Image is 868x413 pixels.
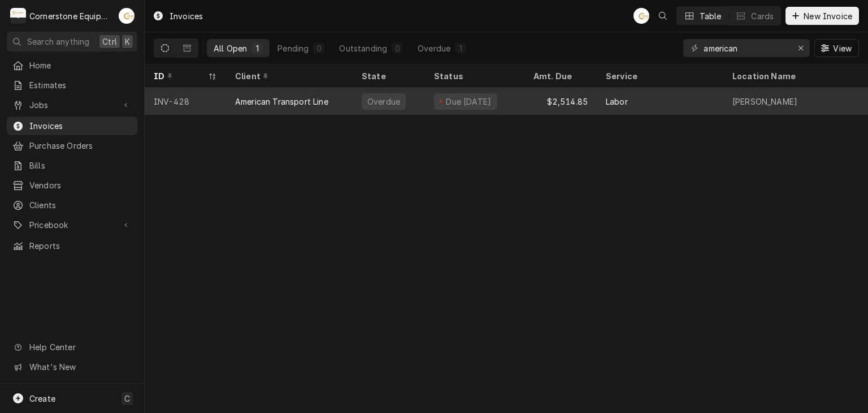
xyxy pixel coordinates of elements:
[524,88,597,115] div: $2,514.85
[418,42,450,54] div: Overdue
[7,136,137,155] a: Purchase Orders
[145,88,226,115] div: INV-428
[394,42,401,54] div: 0
[29,79,132,91] span: Estimates
[633,8,649,24] div: AB
[154,70,206,82] div: ID
[339,42,387,54] div: Outstanding
[801,10,854,22] span: New Invoice
[533,70,585,82] div: Amt. Due
[235,70,341,82] div: Client
[785,7,859,25] button: New Invoice
[7,236,137,255] a: Reports
[119,8,134,24] div: Andrew Buigues's Avatar
[214,42,247,54] div: All Open
[29,140,132,152] span: Purchase Orders
[10,8,26,24] div: C
[125,36,130,48] span: K
[366,96,401,107] div: Overdue
[7,156,137,175] a: Bills
[7,32,137,51] button: Search anythingCtrlK
[704,39,788,57] input: Keyword search
[29,341,131,353] span: Help Center
[7,96,137,114] a: Go to Jobs
[29,99,115,111] span: Jobs
[7,176,137,195] a: Vendors
[7,338,137,356] a: Go to Help Center
[29,10,112,22] div: Cornerstone Equipment Repair, LLC
[29,199,132,211] span: Clients
[7,216,137,234] a: Go to Pricebook
[633,8,649,24] div: Andrew Buigues's Avatar
[362,70,416,82] div: State
[315,42,322,54] div: 0
[29,160,132,171] span: Bills
[29,59,132,71] span: Home
[445,96,493,107] div: Due [DATE]
[29,361,131,373] span: What's New
[792,39,810,57] button: Erase input
[7,358,137,376] a: Go to What's New
[7,117,137,135] a: Invoices
[29,219,115,231] span: Pricebook
[654,7,672,25] button: Open search
[10,8,26,24] div: Cornerstone Equipment Repair, LLC's Avatar
[814,39,859,57] button: View
[606,96,628,107] div: Labor
[254,42,261,54] div: 1
[7,76,137,94] a: Estimates
[119,8,134,24] div: AB
[29,120,132,132] span: Invoices
[29,394,55,403] span: Create
[732,96,797,107] div: [PERSON_NAME]
[606,70,712,82] div: Service
[434,70,513,82] div: Status
[457,42,464,54] div: 1
[277,42,309,54] div: Pending
[700,10,722,22] div: Table
[235,96,328,107] div: American Transport Line
[7,56,137,75] a: Home
[102,36,117,48] span: Ctrl
[29,240,132,252] span: Reports
[831,42,854,54] span: View
[751,10,774,22] div: Cards
[29,179,132,191] span: Vendors
[124,393,130,405] span: C
[27,36,89,48] span: Search anything
[7,196,137,214] a: Clients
